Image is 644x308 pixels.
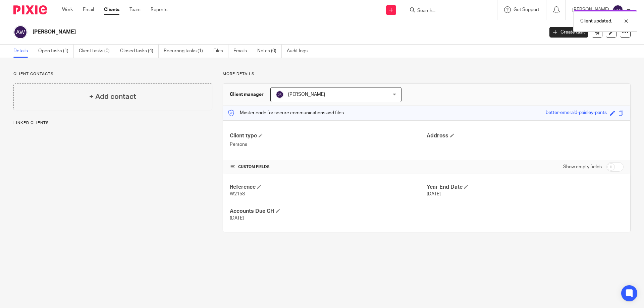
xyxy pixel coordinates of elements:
[164,45,208,58] a: Recurring tasks (1)
[230,141,427,148] p: Persons
[546,109,607,117] div: better-emerald-paisley-pants
[83,6,94,13] a: Email
[287,45,313,58] a: Audit logs
[563,164,602,170] label: Show empty fields
[612,5,623,15] img: svg%3E
[427,192,441,196] span: [DATE]
[104,6,119,13] a: Clients
[13,45,33,58] a: Details
[230,184,427,191] h4: Reference
[230,132,427,139] h4: Client type
[13,5,47,14] img: Pixie
[151,6,167,13] a: Reports
[13,25,28,39] img: svg%3E
[233,45,252,58] a: Emails
[288,92,325,97] span: [PERSON_NAME]
[33,28,438,36] h2: [PERSON_NAME]
[230,216,244,221] span: [DATE]
[230,164,427,170] h4: CUSTOM FIELDS
[580,18,612,24] p: Client updated.
[120,45,159,58] a: Closed tasks (4)
[38,45,74,58] a: Open tasks (1)
[549,27,588,38] a: Create task
[13,120,212,126] p: Linked clients
[89,91,136,102] h4: + Add contact
[213,45,228,58] a: Files
[79,45,115,58] a: Client tasks (0)
[62,6,73,13] a: Work
[223,71,631,77] p: More details
[276,90,284,99] img: svg%3E
[230,91,264,98] h3: Client manager
[427,132,624,139] h4: Address
[13,71,212,77] p: Client contacts
[228,110,344,116] p: Master code for secure communications and files
[427,184,624,191] h4: Year End Date
[129,6,141,13] a: Team
[230,192,245,196] span: W215S
[230,208,427,215] h4: Accounts Due CH
[257,45,282,58] a: Notes (0)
